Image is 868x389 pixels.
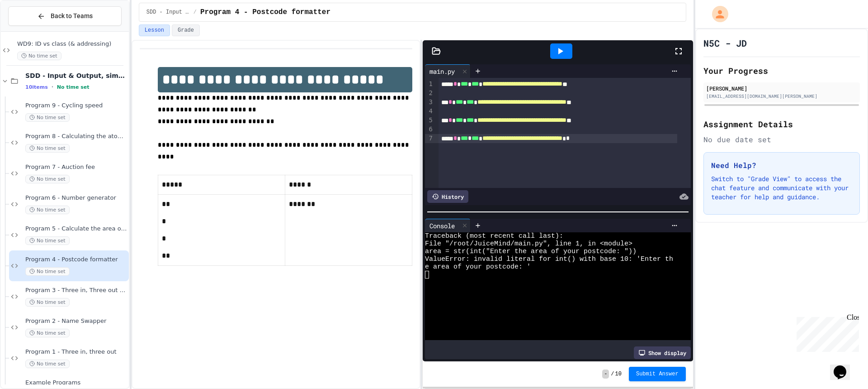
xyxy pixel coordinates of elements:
[25,348,127,356] span: Program 1 - Three in, three out
[703,64,860,77] h2: Your Progress
[703,37,747,49] h1: N5C - JD
[425,67,459,76] div: main.py
[25,163,127,171] span: Program 7 - Auction fee
[425,255,673,263] span: ValueError: invalid literal for int() with base 10: 'Enter th
[25,84,48,90] span: 10 items
[425,219,471,232] div: Console
[425,248,637,255] span: area = str(int("Enter the area of your postcode: "))
[4,4,62,58] div: Chat with us now!Close
[25,144,70,153] span: No time set
[25,256,127,264] span: Program 4 - Postcode formatter
[711,160,852,171] h3: Need Help?
[634,346,691,359] div: Show display
[25,379,127,387] span: Example Programs
[51,11,93,21] span: Back to Teams
[425,64,471,78] div: main.py
[25,206,70,214] span: No time set
[703,134,860,145] div: No due date set
[25,298,70,307] span: No time set
[25,72,127,80] span: SDD - Input & Output, simple calculations
[17,40,127,48] span: WD9: ID vs class (& addressing)
[706,93,857,100] div: [EMAIL_ADDRESS][DOMAIN_NAME][PERSON_NAME]
[425,134,434,143] div: 7
[425,116,434,125] div: 5
[602,370,609,379] span: -
[425,80,434,89] div: 1
[793,313,859,352] iframe: chat widget
[636,370,679,378] span: Submit Answer
[706,84,857,92] div: [PERSON_NAME]
[425,263,531,271] span: e area of your postcode: '
[425,107,434,116] div: 4
[25,287,127,294] span: Program 3 - Three in, Three out (Formatted)
[8,6,122,26] button: Back to Teams
[425,240,632,248] span: File "/root/JuiceMind/main.py", line 1, in <module>
[830,353,859,380] iframe: chat widget
[25,113,70,122] span: No time set
[425,232,563,240] span: Traceback (most recent call last):
[172,24,200,36] button: Grade
[25,329,70,337] span: No time set
[611,370,614,378] span: /
[25,360,70,368] span: No time set
[427,190,468,203] div: History
[52,83,53,91] span: •
[25,317,127,325] span: Program 2 - Name Swapper
[25,133,127,140] span: Program 8 - Calculating the atomic weight of [MEDICAL_DATA] (alkanes)
[17,52,61,60] span: No time set
[425,89,434,98] div: 2
[25,236,70,245] span: No time set
[703,118,860,130] h2: Assignment Details
[193,9,197,16] span: /
[25,194,127,202] span: Program 6 - Number generator
[425,98,434,107] div: 3
[615,370,622,378] span: 10
[425,125,434,134] div: 6
[25,267,70,276] span: No time set
[25,225,127,233] span: Program 5 - Calculate the area of a rectangle
[146,9,190,16] span: SDD - Input & Output, simple calculations
[25,175,70,183] span: No time set
[703,4,731,24] div: My Account
[139,24,170,36] button: Lesson
[711,174,852,202] p: Switch to "Grade View" to access the chat feature and communicate with your teacher for help and ...
[629,367,686,381] button: Submit Answer
[57,84,90,90] span: No time set
[25,102,127,110] span: Program 9 - Cycling speed
[425,221,459,231] div: Console
[200,7,330,18] span: Program 4 - Postcode formatter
